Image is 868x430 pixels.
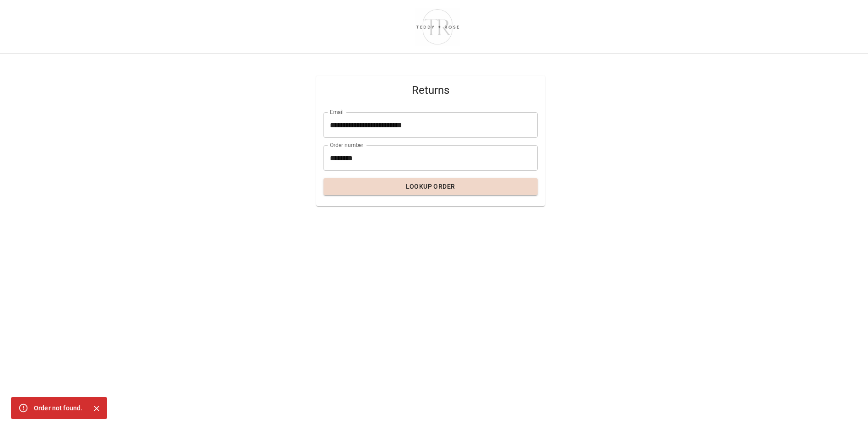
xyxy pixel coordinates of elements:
[34,400,82,416] div: Order not found.
[330,141,363,149] label: Order number
[90,402,103,415] button: Close
[323,83,538,98] span: Returns
[412,7,464,46] img: shop-teddyrose.myshopify.com-d93983e8-e25b-478f-b32e-9430bef33fdd
[323,178,538,195] button: Lookup Order
[330,108,344,116] label: Email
